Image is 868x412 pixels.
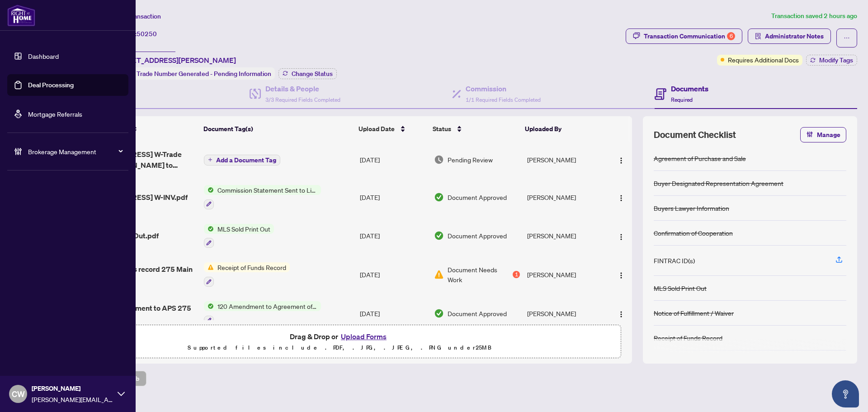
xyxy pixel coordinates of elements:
button: Open asap [832,380,859,407]
span: Commission Statement Sent to Listing Brokerage [214,185,321,195]
img: logo [7,5,35,26]
td: [PERSON_NAME] [524,294,606,333]
span: CW [12,388,25,400]
button: Logo [614,267,628,282]
button: Logo [614,306,628,321]
td: [PERSON_NAME] [524,142,606,178]
button: Status Icon120 Amendment to Agreement of Purchase and Sale [204,301,321,326]
button: Status IconMLS Sold Print Out [204,224,274,248]
div: FINTRAC ID(s) [654,256,695,265]
span: 50250 [137,30,157,38]
td: [PERSON_NAME] [524,217,606,256]
span: Brokerage Management [28,147,122,156]
div: Confirmation of Cooperation [654,228,733,238]
span: MLS Sold Print Out [214,224,274,234]
button: Upload Forms [338,331,389,342]
div: MLS Sold Print Out [654,283,707,293]
img: Document Status [434,192,444,202]
td: [DATE] [356,294,431,333]
span: Status [433,124,451,134]
th: Upload Date [355,116,429,142]
a: Mortgage Referrals [28,110,82,118]
span: [PERSON_NAME] [32,384,113,393]
span: Document Needs Work [448,265,511,284]
span: Upload Date [359,124,395,134]
th: Uploaded By [521,116,603,142]
button: Add a Document Tag [204,154,280,166]
div: Status: [112,67,275,80]
span: solution [755,33,761,39]
button: Status IconReceipt of Funds Record [204,262,290,287]
button: Administrator Notes [748,28,831,44]
h4: Commission [466,83,541,94]
span: ellipsis [844,35,850,41]
span: Drag & Drop or [290,331,389,342]
div: Notice of Fulfillment / Waiver [654,308,734,318]
img: Document Status [434,270,444,279]
span: Receipt of funds record 275 Main W.pdf [84,264,197,285]
span: 120 Amendment to Agreement of Purchase and Sale [214,301,321,311]
th: (21) File Name [80,116,199,142]
span: [STREET_ADDRESS][PERSON_NAME] [112,55,236,66]
span: Trade Number Generated - Pending Information [137,70,271,78]
button: Add a Document Tag [204,155,280,166]
button: Logo [614,228,628,243]
button: Logo [614,190,628,204]
button: Modify Tags [806,55,857,66]
span: Drag & Drop orUpload FormsSupported files include .PDF, .JPG, .JPEG, .PNG under25MB [58,325,621,359]
img: Status Icon [204,301,214,311]
div: Buyers Lawyer Information [654,203,729,213]
div: Agreement of Purchase and Sale [654,153,746,163]
div: Receipt of Funds Record [654,333,722,343]
span: Pending Review [448,155,493,165]
span: Manage [817,128,840,142]
button: Logo [614,152,628,167]
button: Manage [800,127,846,142]
td: [DATE] [356,217,431,256]
td: [PERSON_NAME] [524,178,606,217]
span: Required [671,96,693,103]
td: [PERSON_NAME] [524,255,606,294]
span: Modify Tags [819,57,853,63]
span: Change Status [292,71,333,77]
img: Status Icon [204,262,214,272]
div: 1 [513,271,520,278]
img: Logo [618,157,625,164]
div: 6 [727,32,735,40]
img: Logo [618,194,625,202]
img: Status Icon [204,185,214,195]
img: Logo [618,272,625,279]
h4: Documents [671,83,708,94]
span: [PERSON_NAME][EMAIL_ADDRESS][DOMAIN_NAME] [32,394,113,404]
td: [DATE] [356,142,431,178]
img: Status Icon [204,224,214,234]
button: Change Status [278,68,337,79]
h4: Details & People [265,83,340,94]
span: Document Approved [448,308,507,318]
span: Document Approved [448,192,507,202]
span: View Transaction [113,12,161,20]
span: 3/3 Required Fields Completed [265,96,340,103]
span: Receipt of Funds Record [214,262,290,272]
td: [DATE] [356,178,431,217]
span: Document Checklist [654,128,736,141]
img: Document Status [434,308,444,318]
a: Deal Processing [28,81,74,89]
p: Supported files include .PDF, .JPG, .JPEG, .PNG under 25 MB [64,342,615,353]
button: Transaction Communication6 [626,28,742,44]
img: Document Status [434,231,444,241]
span: Requires Additional Docs [728,55,799,65]
span: Receipt Amendment to APS 275 Main W.pdf [84,303,197,324]
button: Status IconCommission Statement Sent to Listing Brokerage [204,185,321,209]
th: Document Tag(s) [200,116,355,142]
div: Transaction Communication [644,29,735,43]
th: Status [429,116,522,142]
span: 1/1 Required Fields Completed [466,96,541,103]
div: Buyer Designated Representation Agreement [654,178,783,188]
a: Dashboard [28,52,59,60]
span: Document Approved [448,231,507,241]
span: Add a Document Tag [216,157,276,163]
img: Document Status [434,155,444,165]
span: Administrator Notes [765,29,824,43]
td: [DATE] [356,255,431,294]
